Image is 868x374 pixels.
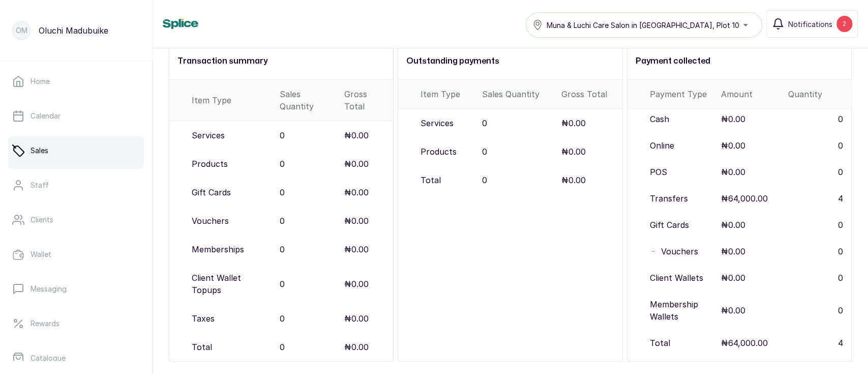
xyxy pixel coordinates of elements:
p: Services [421,117,454,129]
p: OM [16,25,27,36]
p: ₦64,000.00 [721,337,784,349]
p: ₦0.00 [344,341,369,353]
p: Staff [31,180,49,190]
p: 0 [482,174,487,186]
h2: Transaction summary [177,55,385,67]
p: 0 [788,219,851,231]
p: 0 [788,139,851,152]
p: ₦0.00 [721,166,784,178]
p: ₦0.00 [344,215,369,227]
p: POS [650,166,717,178]
p: Gift Cards [192,186,231,198]
div: Gross Total [561,88,618,100]
p: 0 [280,215,285,227]
p: Services [192,129,225,141]
a: Home [8,67,144,96]
p: Vouchers [661,245,717,257]
p: ₦0.00 [344,278,369,290]
p: ₦0.00 [721,219,784,231]
p: Client Wallet Topups [192,272,272,296]
p: 0 [280,186,285,198]
p: Payment Type [650,88,717,100]
p: 0 [280,341,285,353]
p: ₦0.00 [344,129,369,141]
p: 0 [788,166,851,178]
div: Sales Quantity [280,88,336,112]
div: Gross Total [344,88,389,112]
p: Membership Wallets [650,298,717,323]
p: Home [31,76,50,87]
p: ₦0.00 [561,117,586,129]
p: Amount [721,88,784,100]
p: 0 [280,158,285,170]
a: Rewards [8,309,144,338]
p: ₦0.00 [721,304,784,317]
p: 0 [788,245,851,257]
a: Messaging [8,275,144,303]
p: Sales [31,146,48,156]
p: 0 [280,129,285,141]
p: Total [421,174,441,186]
p: Messaging [31,284,67,294]
p: 0 [280,278,285,290]
p: ₦64,000.00 [721,192,784,205]
p: ₦0.00 [344,243,369,255]
span: Muna & Luchi Care Salon in [GEOGRAPHIC_DATA], Plot 10 [547,20,739,31]
p: 0 [482,146,487,158]
a: Wallet [8,240,144,269]
p: ₦0.00 [721,245,784,257]
p: Products [421,146,457,158]
p: ₦0.00 [721,272,784,284]
p: 0 [280,243,285,255]
a: Clients [8,206,144,234]
p: Quantity [788,88,851,100]
p: ₦0.00 [344,186,369,198]
p: Total [192,341,212,353]
div: 2 [836,16,852,32]
span: Notifications [788,19,832,30]
h2: Payment collected [636,55,843,67]
p: ₦0.00 [561,146,586,158]
p: ₦0.00 [721,139,784,152]
p: Total [650,337,717,349]
p: 0 [788,304,851,317]
div: Sales Quantity [482,88,553,100]
p: Vouchers [192,215,229,227]
a: Calendar [8,102,144,130]
p: 0 [788,113,851,125]
a: Sales [8,136,144,165]
p: ₦0.00 [721,113,784,125]
p: Oluchi Madubuike [39,24,108,37]
a: Staff [8,171,144,199]
p: Memberships [192,243,244,255]
p: Wallet [31,249,51,260]
p: Online [650,139,717,152]
p: Catalogue [31,353,66,363]
p: 0 [280,312,285,325]
div: Item Type [192,94,272,106]
p: 0 [482,117,487,129]
a: Catalogue [8,344,144,372]
button: Muna & Luchi Care Salon in [GEOGRAPHIC_DATA], Plot 10 [526,12,762,38]
p: Clients [31,215,53,225]
p: Products [192,158,228,170]
p: Cash [650,113,717,125]
p: 4 [788,337,851,349]
p: Taxes [192,312,215,325]
p: ₦0.00 [344,158,369,170]
p: Gift Cards [650,219,717,231]
p: Calendar [31,111,61,121]
p: ₦0.00 [561,174,586,186]
h2: Outstanding payments [406,55,614,67]
p: Rewards [31,319,59,329]
button: Notifications2 [766,10,858,38]
p: Client Wallets [650,272,717,284]
div: Item Type [421,88,474,100]
p: 4 [788,192,851,205]
p: Transfers [650,192,717,205]
p: 0 [788,272,851,284]
p: ₦0.00 [344,312,369,325]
